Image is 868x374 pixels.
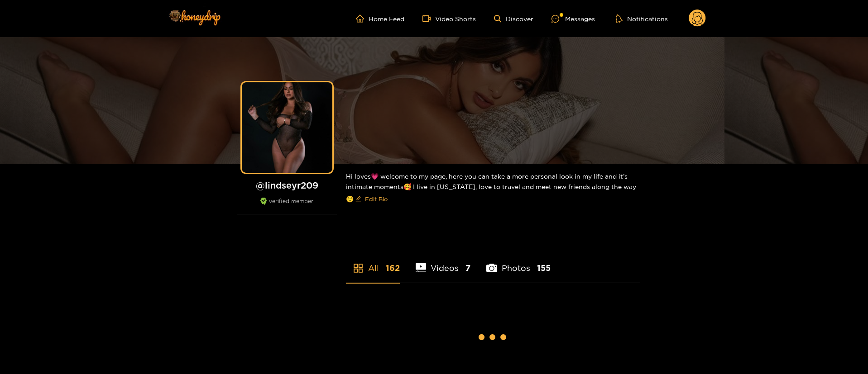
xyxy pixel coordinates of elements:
div: Hi loves💗 welcome to my page, here you can take a more personal look in my life and it’s intimate... [346,164,640,213]
span: home [356,14,369,23]
span: video-camera [422,14,435,23]
div: Messages [551,14,595,24]
span: Edit Bio [365,194,388,204]
div: verified member [237,198,337,214]
li: Photos [486,242,551,283]
span: 7 [465,262,470,274]
a: Discover [494,15,533,23]
span: edit [355,196,361,203]
button: editEdit Bio [354,192,389,206]
li: Videos [416,242,471,283]
h1: @ lindseyr209 [237,180,337,191]
a: Home Feed [356,14,404,23]
button: Notifications [613,14,671,23]
span: 162 [386,262,400,274]
li: All [346,242,400,283]
span: 155 [537,262,551,274]
span: appstore [353,263,364,274]
a: Video Shorts [422,14,476,23]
